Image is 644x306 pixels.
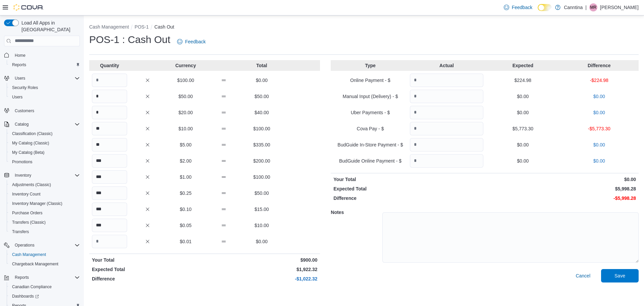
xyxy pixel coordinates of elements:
span: Adjustments (Classic) [9,181,80,189]
p: $0.00 [486,141,559,148]
input: Quantity [410,106,483,119]
span: Cash Management [9,251,80,259]
span: Reports [12,273,80,281]
span: Promotions [9,158,80,166]
p: Manual Input (Delivery) - $ [333,93,407,100]
span: Classification (Classic) [12,131,53,136]
p: $200.00 [244,158,279,164]
a: Dashboards [9,292,42,300]
p: Difference [333,195,483,202]
p: BudGuide Online Payment - $ [333,158,407,164]
span: Catalog [12,120,80,128]
button: Save [601,269,639,282]
button: Canadian Compliance [7,282,83,292]
a: Home [12,51,28,59]
p: $10.00 [244,222,279,229]
span: My Catalog (Beta) [9,148,80,157]
span: Promotions [12,159,33,165]
p: -$224.98 [562,77,636,84]
p: -$5,998.28 [486,195,636,202]
input: Quantity [92,122,127,135]
button: Adjustments (Classic) [7,180,83,189]
input: Quantity [92,138,127,151]
p: Difference [562,62,636,69]
p: BudGuide In-Store Payment - $ [333,141,407,148]
p: Cova Pay - $ [333,125,407,132]
span: My Catalog (Classic) [12,140,49,146]
a: Cash Management [9,251,49,259]
span: Cancel [576,272,590,279]
p: $100.00 [244,125,279,132]
p: [PERSON_NAME] [600,3,639,11]
p: $0.00 [486,158,559,164]
span: Classification (Classic) [9,130,80,138]
p: Difference [92,275,203,282]
button: Cancel [573,269,593,282]
span: Purchase Orders [9,209,80,217]
h1: POS-1 : Cash Out [89,33,170,46]
nav: An example of EuiBreadcrumbs [89,24,639,32]
p: $0.01 [168,238,203,245]
button: Operations [12,241,37,249]
a: My Catalog (Beta) [9,148,47,157]
span: Feedback [185,38,206,45]
button: Home [1,50,83,60]
span: Reports [12,62,26,68]
p: $0.00 [562,158,636,164]
a: Chargeback Management [9,260,61,268]
p: $5,998.28 [486,185,636,192]
a: Feedback [501,1,535,14]
button: My Catalog (Classic) [7,138,83,148]
p: $10.00 [168,125,203,132]
button: Customers [1,106,83,116]
span: Dashboards [12,294,39,299]
button: POS-1 [135,24,149,30]
a: Users [9,93,25,101]
p: $20.00 [168,109,203,116]
p: Expected Total [92,266,203,273]
p: $0.00 [244,77,279,84]
p: Your Total [333,176,483,183]
span: Chargeback Management [9,260,80,268]
p: $0.25 [168,190,203,196]
button: Users [7,92,83,102]
p: $100.00 [244,174,279,180]
p: $0.00 [244,238,279,245]
p: Online Payment - $ [333,77,407,84]
button: Chargeback Management [7,259,83,269]
span: Purchase Orders [12,210,43,216]
span: Security Roles [9,84,80,92]
button: Operations [1,241,83,250]
button: Cash Management [89,24,129,30]
span: Users [12,74,80,82]
p: $1.00 [168,174,203,180]
a: Promotions [9,158,35,166]
p: $50.00 [244,93,279,100]
p: Currency [168,62,203,69]
span: Canadian Compliance [12,284,52,290]
button: Cash Out [154,24,174,30]
button: Security Roles [7,83,83,92]
span: Dashboards [9,292,80,300]
span: Canadian Compliance [9,283,80,291]
a: Canadian Compliance [9,283,54,291]
span: Inventory Count [9,190,80,198]
p: $5,773.30 [486,125,559,132]
button: Classification (Classic) [7,129,83,138]
p: $100.00 [168,77,203,84]
a: My Catalog (Classic) [9,139,52,147]
span: Cash Management [12,252,46,257]
p: $50.00 [244,190,279,196]
span: Security Roles [12,85,38,90]
input: Quantity [410,74,483,87]
p: $40.00 [244,109,279,116]
p: -$1,022.32 [206,275,317,282]
span: Save [614,272,625,279]
div: Matthew Reddy [589,3,597,11]
input: Quantity [410,138,483,151]
p: Type [333,62,407,69]
a: Inventory Manager (Classic) [9,200,65,208]
p: $5.00 [168,141,203,148]
p: Actual [410,62,483,69]
p: $224.98 [486,77,559,84]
